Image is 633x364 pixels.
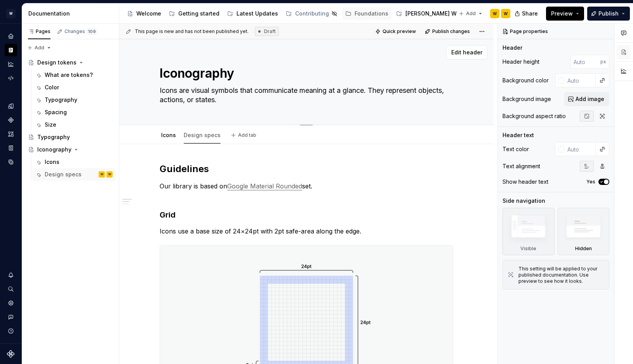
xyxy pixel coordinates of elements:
input: Auto [564,73,596,87]
div: Text alignment [503,162,540,170]
div: Spacing [45,108,67,116]
div: Changes [64,28,97,35]
a: Design specsWW [32,168,116,181]
a: Color [32,81,116,94]
input: Auto [570,55,600,69]
div: Header height [503,58,539,66]
div: Background image [503,95,551,103]
div: Typography [37,133,70,141]
button: Share [511,7,543,21]
span: Add tab [238,132,256,138]
div: Storybook stories [5,142,17,154]
a: Home [5,30,17,42]
div: Hidden [558,208,610,255]
p: Our library is based on set. [160,181,453,200]
div: Text color [503,145,529,153]
button: Publish changes [423,26,473,37]
button: Add tab [228,130,260,141]
button: Add [456,8,485,19]
button: Add [25,42,54,53]
div: W [6,9,16,18]
a: Settings [5,297,17,309]
div: W [493,10,497,17]
button: Add image [564,92,609,106]
a: Design tokens [25,56,116,69]
button: Publish [587,7,630,21]
div: Page tree [124,6,455,21]
div: W [504,10,508,17]
div: Welcome [136,10,161,17]
button: W [2,5,20,22]
a: Code automation [5,72,17,84]
span: Publish [598,10,619,17]
a: Foundations [342,7,391,20]
a: Data sources [5,156,17,168]
div: Background aspect ratio [503,112,566,120]
div: Header text [503,131,534,139]
a: Getting started [166,7,223,20]
span: Draft [264,28,276,35]
a: Spacing [32,106,116,118]
span: Add [466,10,476,17]
span: Share [522,10,538,17]
button: Preview [546,7,584,21]
div: Latest Updates [237,10,278,17]
div: Header [503,44,522,52]
a: Documentation [5,44,17,56]
div: Visible [520,246,536,252]
div: Color [45,84,59,91]
a: Size [32,118,116,131]
button: Edit header [446,45,487,59]
h2: Guidelines [160,163,453,175]
div: Show header text [503,178,548,186]
span: Add [35,45,44,51]
div: Background color [503,77,549,84]
div: Assets [5,128,17,140]
div: Contributing [295,10,329,17]
span: 109 [87,28,97,35]
div: Getting started [178,10,219,17]
div: Icons [45,158,59,166]
a: Design tokens [5,100,17,112]
a: [PERSON_NAME] Web [393,7,466,20]
div: W [101,171,103,178]
button: Notifications [5,269,17,281]
div: Foundations [355,10,388,17]
a: Contributing [283,7,341,20]
a: Analytics [5,58,17,70]
div: What are tokens? [45,71,93,79]
div: Hidden [575,246,592,252]
span: Edit header [451,49,482,56]
h3: Grid [160,209,453,220]
svg: Supernova Logo [7,350,15,358]
a: Google Material Rounded [227,182,302,190]
label: Yes [586,179,595,185]
div: Page tree [25,56,116,181]
button: Search ⌘K [5,283,17,295]
div: Design specs [45,171,82,178]
a: Latest Updates [224,7,281,20]
div: Pages [28,28,50,35]
div: W [108,171,111,178]
textarea: Iconography [158,64,452,83]
div: [PERSON_NAME] Web [405,10,463,17]
div: Size [45,121,56,129]
div: Design tokens [37,59,77,66]
a: Iconography [25,143,116,156]
span: This page is new and has not been published yet. [135,28,249,35]
div: Design specs [181,127,224,143]
a: Icons [32,156,116,168]
a: Typography [25,131,116,143]
span: Publish changes [432,28,470,35]
button: Contact support [5,311,17,323]
div: Documentation [28,10,116,17]
a: Components [5,114,17,126]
